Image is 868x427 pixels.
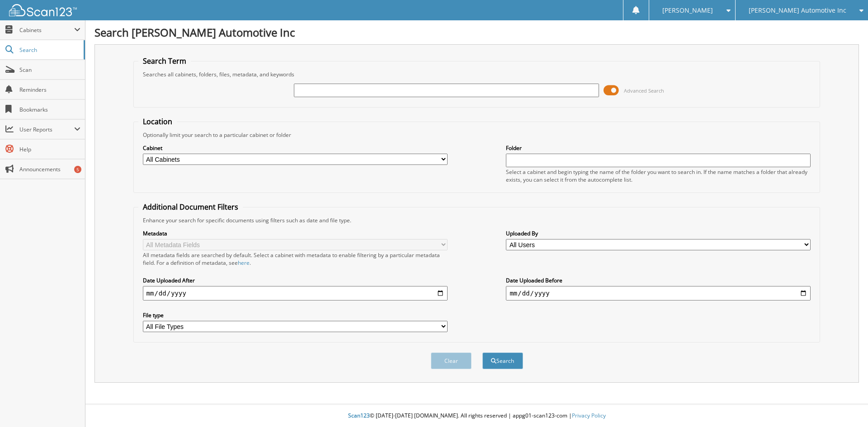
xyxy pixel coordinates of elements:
[143,144,448,152] label: Cabinet
[19,145,80,153] span: Help
[9,4,77,16] img: scan123-logo-white.svg
[19,165,80,173] span: Announcements
[19,46,79,54] span: Search
[506,286,811,300] input: end
[749,8,846,13] span: [PERSON_NAME] Automotive Inc
[506,144,811,152] label: Folder
[19,106,80,113] span: Bookmarks
[138,131,816,139] div: Optionally limit your search to a particular cabinet or folder
[431,352,472,369] button: Clear
[143,286,448,300] input: start
[572,412,606,419] a: Privacy Policy
[19,26,74,34] span: Cabinets
[143,230,448,237] label: Metadata
[74,166,81,173] div: 5
[138,216,816,224] div: Enhance your search for specific documents using filters such as date and file type.
[482,352,523,369] button: Search
[138,117,177,127] legend: Location
[348,412,370,419] span: Scan123
[143,277,448,284] label: Date Uploaded After
[138,56,191,66] legend: Search Term
[19,86,80,94] span: Reminders
[506,230,811,237] label: Uploaded By
[143,251,448,267] div: All metadata fields are searched by default. Select a cabinet with metadata to enable filtering b...
[662,8,713,13] span: [PERSON_NAME]
[85,405,868,427] div: © [DATE]-[DATE] [DOMAIN_NAME]. All rights reserved | appg01-scan123-com |
[19,126,74,133] span: User Reports
[238,259,250,267] a: here
[19,66,80,74] span: Scan
[94,25,859,40] h1: Search [PERSON_NAME] Automotive Inc
[506,277,811,284] label: Date Uploaded Before
[138,202,243,212] legend: Additional Document Filters
[624,87,664,94] span: Advanced Search
[143,311,448,319] label: File type
[506,168,811,183] div: Select a cabinet and begin typing the name of the folder you want to search in. If the name match...
[138,70,816,78] div: Searches all cabinets, folders, files, metadata, and keywords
